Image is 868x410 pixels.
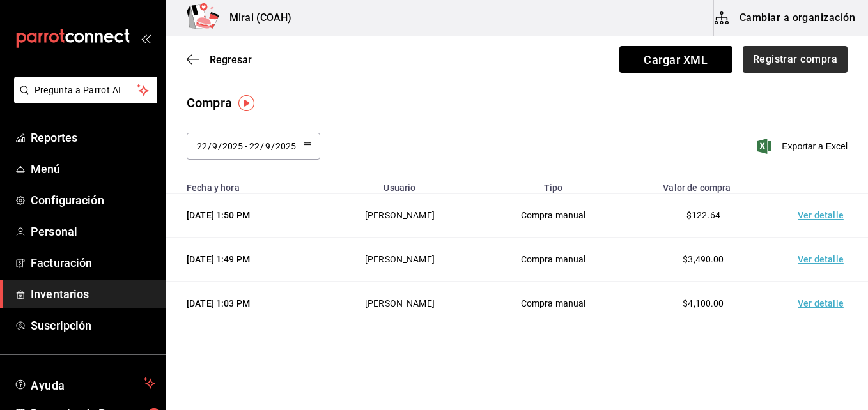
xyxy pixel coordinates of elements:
[779,238,868,282] td: Ver detalle
[249,141,260,151] input: Day
[31,160,155,178] span: Menú
[187,209,306,222] div: [DATE] 1:50 PM
[478,194,628,238] td: Compra manual
[478,175,628,194] th: Tipo
[760,139,848,154] button: Exportar a Excel
[141,33,151,43] button: open_drawer_menu
[265,141,271,151] input: Month
[14,77,157,103] button: Pregunta a Parrot AI
[218,141,222,151] span: /
[210,54,252,66] span: Regresar
[35,84,137,97] span: Pregunta a Parrot AI
[238,95,254,111] img: Tooltip marker
[260,141,264,151] span: /
[187,253,306,266] div: [DATE] 1:49 PM
[619,46,732,73] span: Cargar XML
[219,10,292,26] h3: Mirai (COAH)
[683,254,724,264] span: $3,490.00
[743,46,848,73] button: Registrar compra
[31,129,155,146] span: Reportes
[686,210,720,220] span: $122.64
[9,93,157,106] a: Pregunta a Parrot AI
[779,194,868,238] td: Ver detalle
[31,376,139,391] span: Ayuda
[187,93,232,112] div: Compra
[196,141,208,151] input: Day
[478,282,628,326] td: Compra manual
[478,238,628,282] td: Compra manual
[208,141,212,151] span: /
[31,254,155,271] span: Facturación
[322,238,479,282] td: [PERSON_NAME]
[31,317,155,334] span: Suscripción
[683,298,724,308] span: $4,100.00
[31,223,155,240] span: Personal
[779,282,868,326] td: Ver detalle
[275,141,297,151] input: Year
[31,192,155,209] span: Configuración
[628,175,779,194] th: Valor de compra
[166,175,322,194] th: Fecha y hora
[187,297,306,310] div: [DATE] 1:03 PM
[271,141,275,151] span: /
[322,175,479,194] th: Usuario
[187,54,252,66] button: Regresar
[322,282,479,326] td: [PERSON_NAME]
[222,141,244,151] input: Year
[322,194,479,238] td: [PERSON_NAME]
[245,141,247,151] span: -
[31,285,155,303] span: Inventarios
[212,141,218,151] input: Month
